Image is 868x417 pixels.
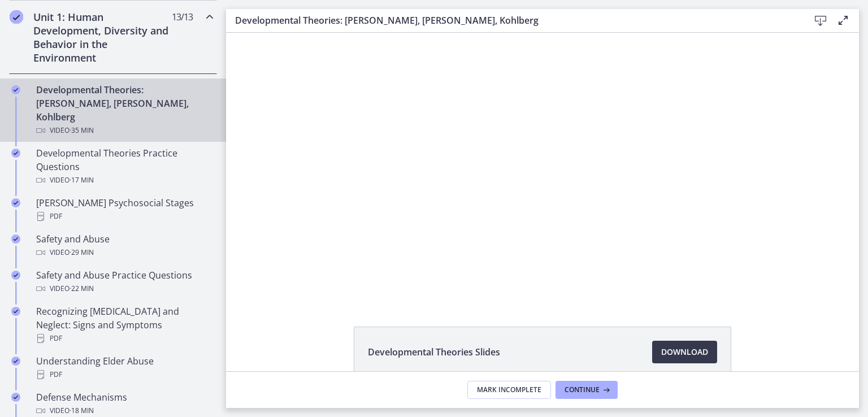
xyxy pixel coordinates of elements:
[565,385,600,394] span: Continue
[36,146,212,187] div: Developmental Theories Practice Questions
[172,10,193,24] span: 13 / 13
[11,234,20,244] i: Completed
[467,381,551,399] button: Mark Incomplete
[11,198,20,207] i: Completed
[36,173,212,187] div: Video
[36,210,212,223] div: PDF
[11,271,20,280] i: Completed
[36,196,212,223] div: [PERSON_NAME] Psychosocial Stages
[36,83,212,137] div: Developmental Theories: [PERSON_NAME], [PERSON_NAME], Kohlberg
[368,345,500,359] span: Developmental Theories Slides
[36,305,212,345] div: Recognizing [MEDICAL_DATA] and Neglect: Signs and Symptoms
[36,232,212,259] div: Safety and Abuse
[36,332,212,345] div: PDF
[652,341,717,363] a: Download
[70,246,94,259] span: · 29 min
[555,381,618,399] button: Continue
[36,268,212,296] div: Safety and Abuse Practice Questions
[11,85,20,94] i: Completed
[11,357,20,366] i: Completed
[36,124,212,137] div: Video
[235,14,791,27] h3: Developmental Theories: [PERSON_NAME], [PERSON_NAME], Kohlberg
[11,393,20,402] i: Completed
[36,368,212,381] div: PDF
[36,246,212,259] div: Video
[33,10,171,64] h2: Unit 1: Human Development, Diversity and Behavior in the Environment
[11,149,20,158] i: Completed
[10,10,23,24] i: Completed
[36,282,212,296] div: Video
[70,124,94,137] span: · 35 min
[477,385,541,394] span: Mark Incomplete
[661,345,708,359] span: Download
[70,173,94,187] span: · 17 min
[70,282,94,296] span: · 22 min
[226,33,859,301] iframe: Video Lesson
[36,354,212,381] div: Understanding Elder Abuse
[11,307,20,316] i: Completed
